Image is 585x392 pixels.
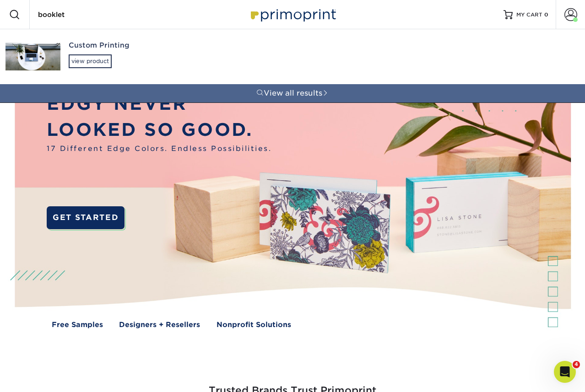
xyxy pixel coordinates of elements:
span: 0 [544,11,548,18]
div: view product [69,54,112,68]
img: Primoprint [247,5,338,24]
a: GET STARTED [47,206,125,229]
input: SEARCH PRODUCTS..... [37,9,126,20]
div: Custom Printing [69,40,184,51]
img: Custom Printing [5,43,60,70]
p: LOOKED SO GOOD. [47,117,271,143]
p: EDGY NEVER [47,91,271,117]
span: MY CART [516,11,542,19]
a: Free Samples [52,319,103,330]
a: Designers + Resellers [119,319,200,330]
a: Nonprofit Solutions [217,319,291,330]
iframe: Intercom live chat [554,361,576,383]
span: 17 Different Edge Colors. Endless Possibilities. [47,143,271,154]
span: 4 [573,361,580,368]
